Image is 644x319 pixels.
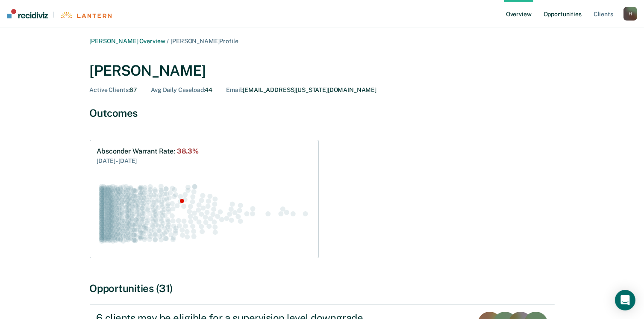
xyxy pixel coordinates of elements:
[90,282,555,295] div: Opportunities (31)
[165,38,171,44] span: /
[97,147,199,155] div: Absconder Warrant Rate :
[623,7,637,21] button: H
[151,86,205,93] span: Avg Daily Caseload :
[90,86,138,94] div: 67
[7,9,48,18] img: Recidiviz
[90,107,555,119] div: Outcomes
[90,140,319,258] a: Absconder Warrant Rate:38.3%[DATE] - [DATE]Swarm plot of all absconder warrant rates in the state...
[615,290,635,310] div: Open Intercom Messenger
[226,86,243,93] span: Email :
[48,11,60,18] span: |
[90,62,555,80] div: [PERSON_NAME]
[171,38,238,44] span: [PERSON_NAME] Profile
[151,86,212,94] div: 44
[60,12,112,18] img: Lantern
[7,9,112,18] a: |
[177,147,199,155] span: 38.3%
[90,86,130,93] span: Active Clients :
[97,176,312,251] div: Swarm plot of all absconder warrant rates in the state for ALL caseloads, highlighting values of ...
[226,86,376,94] div: [EMAIL_ADDRESS][US_STATE][DOMAIN_NAME]
[90,38,165,44] a: [PERSON_NAME] Overview
[97,155,199,165] div: [DATE] - [DATE]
